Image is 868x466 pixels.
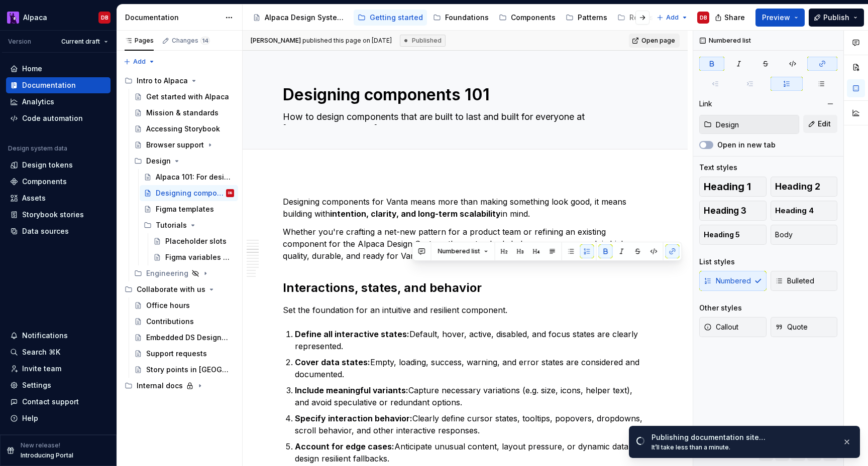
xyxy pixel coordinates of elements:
[330,209,501,219] strong: intention, clarity, and long-term scalability
[22,193,46,203] div: Assets
[823,13,849,23] span: Publish
[149,233,238,249] a: Placeholder slots
[295,385,408,395] strong: Include meaningful variants:
[771,317,838,337] button: Quote
[295,329,409,339] strong: Define all interactive states:
[22,160,73,170] div: Design tokens
[699,177,767,197] button: Heading 1
[629,34,680,48] a: Open page
[6,157,111,173] a: Design tokens
[101,14,108,22] div: DB
[130,121,238,137] a: Accessing Storybook
[130,265,238,281] div: Engineering
[146,333,229,343] div: Embedded DS Designers
[22,331,68,341] div: Notifications
[165,252,232,262] div: Figma variables & modes
[22,364,61,374] div: Invite team
[130,330,238,346] a: Embedded DS Designers
[146,349,207,359] div: Support requests
[6,344,111,360] button: Search ⌘K
[704,230,740,240] span: Heading 5
[699,225,767,245] button: Heading 5
[265,13,348,23] div: Alpaca Design System 🦙
[156,172,232,182] div: Alpaca 101: For designers
[699,201,767,221] button: Heading 3
[22,397,79,407] div: Contact support
[130,89,238,105] a: Get started with Alpaca
[125,13,220,23] div: Documentation
[803,115,837,133] button: Edit
[445,13,489,23] div: Foundations
[140,185,238,201] a: Designing components 101DB
[652,432,834,442] div: Publishing documentation site…
[21,451,73,459] p: Introducing Portal
[251,37,392,45] span: published this page on [DATE]
[495,10,560,26] a: Components
[6,361,111,377] a: Invite team
[130,346,238,362] a: Support requests
[140,217,238,233] div: Tutorials
[295,328,647,352] p: Default, hover, active, disabled, and focus states are clearly represented.
[251,37,301,44] span: [PERSON_NAME]
[172,37,210,45] div: Changes
[2,7,115,28] button: AlpacaDB
[22,64,42,74] div: Home
[130,362,238,378] a: Story points in [GEOGRAPHIC_DATA]
[57,35,113,49] button: Current draft
[6,94,111,110] a: Analytics
[61,38,100,46] span: Current draft
[137,76,188,86] div: Intro to Alpaca
[22,210,84,220] div: Storybook stories
[775,230,793,240] span: Body
[710,9,751,27] button: Share
[6,410,111,426] button: Help
[511,13,556,23] div: Components
[717,140,776,150] label: Open in new tab
[771,201,838,221] button: Heading 4
[22,97,54,107] div: Analytics
[146,268,188,278] div: Engineering
[23,13,47,23] div: Alpaca
[295,441,394,451] strong: Account for edge cases:
[6,190,111,206] a: Assets
[724,13,745,23] span: Share
[156,188,224,198] div: Designing components 101
[22,113,83,123] div: Code automation
[641,37,675,45] span: Open page
[295,356,647,380] p: Empty, loading, success, warning, and error states are considered and documented.
[22,347,60,357] div: Search ⌘K
[146,92,229,102] div: Get started with Alpaca
[6,77,111,93] a: Documentation
[228,188,233,198] div: DB
[704,206,746,216] span: Heading 3
[775,322,808,332] span: Quote
[8,38,31,46] div: Version
[200,37,210,45] span: 14
[130,314,238,330] a: Contributions
[562,10,611,26] a: Patterns
[146,124,220,134] div: Accessing Storybook
[121,281,238,297] div: Collaborate with us
[133,58,146,66] span: Add
[283,304,647,316] p: Set the foundation for an intuitive and resilient component.
[578,13,607,23] div: Patterns
[704,322,738,332] span: Callout
[775,276,814,286] span: Bulleted
[295,413,412,423] strong: Specify interaction behavior:
[6,110,111,126] a: Code automation
[370,13,423,23] div: Getting started
[156,220,187,230] div: Tutorials
[130,105,238,121] a: Mission & standards
[809,9,864,27] button: Publish
[6,394,111,410] button: Contact support
[6,223,111,239] a: Data sources
[149,249,238,265] a: Figma variables & modes
[130,297,238,314] a: Office hours
[295,440,647,464] p: Anticipate unusual content, layout pressure, or dynamic data and design resilient fallbacks.
[699,317,767,337] button: Callout
[281,109,645,125] textarea: How to design components that are built to last and built for everyone at [GEOGRAPHIC_DATA].
[125,37,154,45] div: Pages
[137,284,205,294] div: Collaborate with us
[22,413,38,423] div: Help
[121,55,158,69] button: Add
